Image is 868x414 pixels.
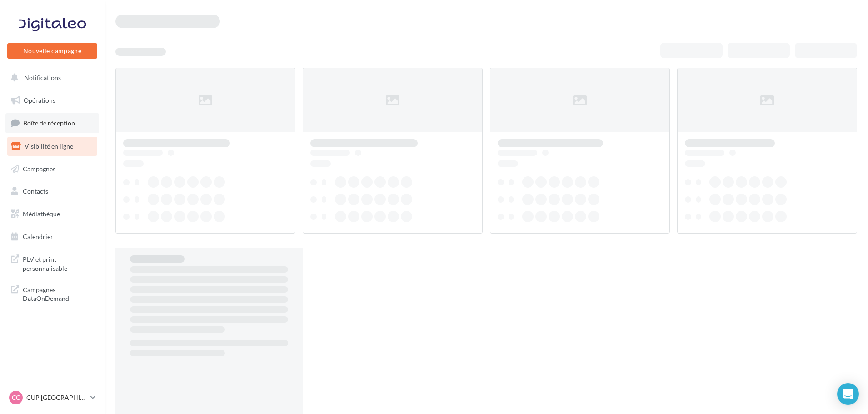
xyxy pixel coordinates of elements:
[5,280,99,307] a: Campagnes DataOnDemand
[5,182,99,201] a: Contacts
[5,249,99,276] a: PLV et print personnalisable
[5,91,99,110] a: Opérations
[5,227,99,246] a: Calendrier
[23,187,48,195] span: Contacts
[837,383,859,405] div: Open Intercom Messenger
[23,253,94,273] span: PLV et print personnalisable
[23,233,53,240] span: Calendrier
[7,389,97,406] a: CC CUP [GEOGRAPHIC_DATA]
[5,113,99,133] a: Boîte de réception
[5,68,95,87] button: Notifications
[24,96,55,104] span: Opérations
[23,210,60,218] span: Médiathèque
[25,142,73,150] span: Visibilité en ligne
[7,43,97,59] button: Nouvelle campagne
[23,165,55,172] span: Campagnes
[5,205,99,224] a: Médiathèque
[12,393,20,402] span: CC
[23,284,94,303] span: Campagnes DataOnDemand
[5,137,99,156] a: Visibilité en ligne
[24,74,61,81] span: Notifications
[26,393,87,402] p: CUP [GEOGRAPHIC_DATA]
[23,119,75,127] span: Boîte de réception
[5,160,99,179] a: Campagnes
